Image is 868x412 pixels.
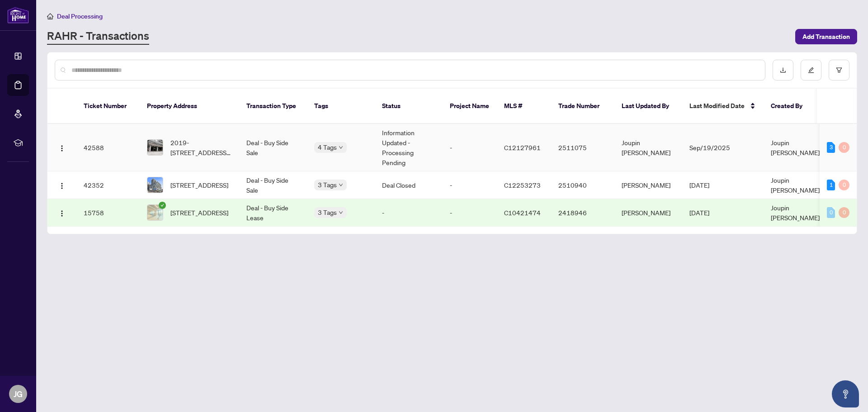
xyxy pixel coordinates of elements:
span: Last Modified Date [689,101,745,111]
span: 3 Tags [318,207,337,218]
img: thumbnail-img [147,177,163,193]
span: Sep/19/2025 [689,143,730,152]
span: JG [14,388,23,400]
span: C12253273 [504,181,541,189]
button: Logo [55,140,69,155]
td: 42352 [76,171,140,199]
span: download [780,67,786,73]
span: home [47,13,53,19]
button: Logo [55,205,69,220]
div: 0 [827,207,835,218]
span: down [339,145,343,150]
td: [PERSON_NAME] [614,199,682,227]
span: 2019-[STREET_ADDRESS][PERSON_NAME] [170,137,232,157]
div: 0 [839,207,849,218]
span: edit [808,67,814,73]
th: Status [375,89,443,124]
td: Deal - Buy Side Sale [239,171,307,199]
th: Trade Number [551,89,614,124]
span: 4 Tags [318,142,337,152]
button: download [773,60,793,81]
td: [PERSON_NAME] [614,171,682,199]
img: Logo [58,145,66,152]
td: 2510940 [551,171,614,199]
button: edit [801,60,821,81]
td: 2511075 [551,124,614,171]
span: C10421474 [504,208,541,217]
th: Tags [307,89,375,124]
span: Joupin [PERSON_NAME] [771,176,820,194]
img: thumbnail-img [147,140,163,155]
th: Project Name [443,89,497,124]
img: Logo [58,182,66,189]
td: - [443,199,497,227]
span: Joupin [PERSON_NAME] [771,204,820,222]
th: Created By [764,89,818,124]
span: [STREET_ADDRESS] [170,180,228,190]
td: Deal Closed [375,171,443,199]
span: C12127961 [504,143,541,152]
th: Ticket Number [76,89,140,124]
td: 42588 [76,124,140,171]
span: Deal Processing [57,12,103,20]
a: RAHR - Transactions [47,28,149,45]
th: Property Address [140,89,239,124]
span: filter [836,67,842,73]
td: Joupin [PERSON_NAME] [614,124,682,171]
img: logo [7,7,29,24]
img: Logo [58,210,66,217]
td: 15758 [76,199,140,227]
span: check-circle [159,202,166,209]
span: [STREET_ADDRESS] [170,208,228,218]
td: - [443,124,497,171]
th: MLS # [497,89,551,124]
td: Information Updated - Processing Pending [375,124,443,171]
th: Transaction Type [239,89,307,124]
span: [DATE] [689,208,709,217]
img: thumbnail-img [147,205,163,220]
td: Deal - Buy Side Sale [239,124,307,171]
td: - [443,171,497,199]
span: [DATE] [689,181,709,189]
span: Joupin [PERSON_NAME] [771,138,820,156]
div: 0 [839,142,849,153]
td: - [375,199,443,227]
th: Last Modified Date [682,89,764,124]
span: down [339,210,343,215]
button: Add Transaction [795,29,857,44]
button: filter [829,60,849,81]
div: 3 [827,142,835,153]
div: 1 [827,180,835,190]
td: Deal - Buy Side Lease [239,199,307,227]
span: down [339,183,343,187]
td: 2418946 [551,199,614,227]
span: Add Transaction [802,29,850,44]
button: Open asap [832,380,859,407]
span: 3 Tags [318,180,337,190]
button: Logo [55,178,69,192]
th: Last Updated By [614,89,682,124]
div: 0 [839,180,849,190]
